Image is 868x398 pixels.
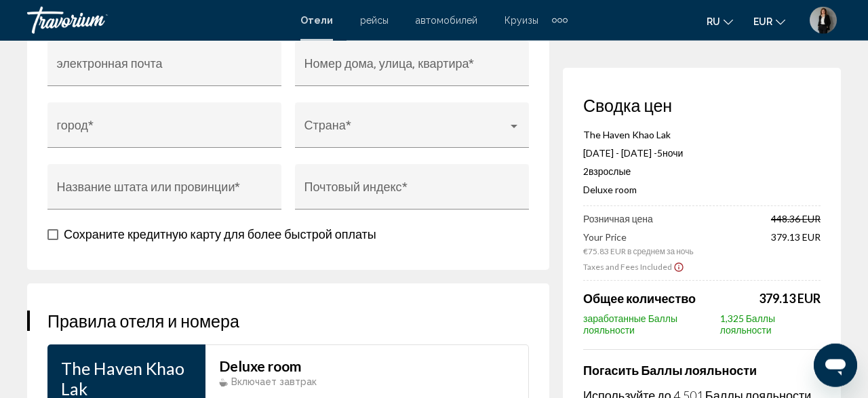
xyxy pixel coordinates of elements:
[583,231,694,243] span: Your Price
[583,184,821,195] p: Deluxe room
[663,147,683,159] span: ночи
[707,12,733,31] button: Change language
[673,260,684,273] button: Show Taxes and Fees disclaimer
[583,262,672,272] span: Taxes and Fees Included
[360,15,389,26] a: рейсы
[416,15,477,26] a: автомобилей
[771,213,821,224] span: 448.36 EUR
[810,7,837,34] img: 9k=
[64,227,376,241] span: Сохраните кредитную карту для более быстрой оплаты
[300,15,333,26] a: Отели
[219,359,515,374] h3: Deluxe room
[589,165,631,177] span: Взрослые
[806,6,841,35] button: User Menu
[657,147,663,159] span: 5
[720,313,821,336] span: 1,325 Баллы лояльности
[583,95,821,115] h3: Сводка цен
[47,311,529,331] h3: Правила отеля и номера
[583,165,631,177] span: 2
[771,231,821,256] span: 379.13 EUR
[583,291,696,306] span: Общее количество
[583,260,684,273] button: Show Taxes and Fees breakdown
[27,7,287,34] a: Travorium
[505,15,538,26] a: Круизы
[583,147,821,159] p: [DATE] - [DATE] -
[753,12,785,31] button: Change currency
[583,363,821,378] h4: Погасить Баллы лояльности
[753,16,772,27] span: EUR
[583,313,720,336] span: заработанные Баллы лояльности
[583,129,821,140] p: The Haven Khao Lak
[583,213,653,224] span: Розничная цена
[231,376,317,387] span: Включает завтрак
[814,344,857,387] iframe: Schaltfläche zum Öffnen des Messaging-Fensters
[552,9,568,31] button: Extra navigation items
[707,16,720,27] span: ru
[583,246,694,256] span: €75.83 EUR в среднем за ночь
[759,291,821,306] span: 379.13 EUR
